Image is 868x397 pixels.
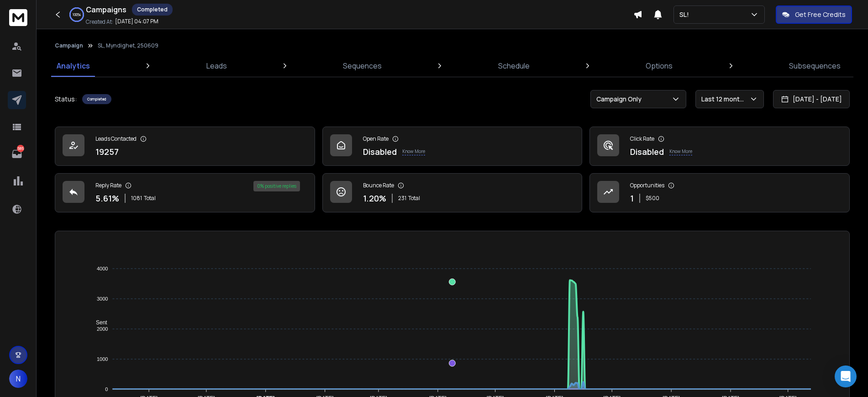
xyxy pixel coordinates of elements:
span: Total [144,195,156,202]
p: Subsequences [789,60,841,71]
p: [DATE] 04:07 PM [115,18,158,25]
a: Options [640,55,678,77]
p: Open Rate [363,135,389,143]
tspan: 1000 [97,356,108,362]
a: Opportunities1$500 [589,173,850,212]
p: Schedule [498,60,530,71]
div: Completed [132,4,173,16]
p: Click Rate [630,135,654,143]
tspan: 2000 [97,326,108,332]
p: Know More [669,148,692,155]
p: Bounce Rate [363,182,394,189]
p: Analytics [57,60,90,71]
p: Disabled [630,145,664,158]
p: Opportunities [630,182,664,189]
span: Total [408,195,420,202]
a: Schedule [493,55,535,77]
a: Analytics [51,55,95,77]
p: Get Free Credits [795,10,846,19]
a: Leads [201,55,232,77]
div: Completed [82,94,111,104]
p: 5.61 % [95,192,119,205]
tspan: 0 [105,386,108,392]
span: 1081 [131,195,142,202]
p: 1 [630,192,634,205]
tspan: 4000 [97,266,108,271]
a: Sequences [337,55,387,77]
p: Options [646,60,673,71]
a: Open RateDisabledKnow More [322,127,583,166]
a: Subsequences [784,55,846,77]
button: Campaign [55,42,83,49]
p: 585 [17,145,24,152]
p: Status: [55,95,77,104]
p: Campaign Only [596,95,645,104]
a: 585 [8,145,26,163]
p: Know More [402,148,425,155]
button: N [9,370,27,388]
h1: Campaigns [86,4,126,15]
div: Open Intercom Messenger [835,365,857,387]
a: Click RateDisabledKnow More [589,127,850,166]
p: SL, Myndighet, 250609 [98,42,158,49]
a: Leads Contacted19257 [55,127,315,166]
p: Disabled [363,145,397,158]
p: 19257 [95,145,119,158]
p: Last 12 months [701,95,749,104]
div: 0 % positive replies [253,181,300,191]
a: Reply Rate5.61%1081Total0% positive replies [55,173,315,212]
button: Get Free Credits [776,5,852,24]
span: Sent [89,319,107,326]
p: $ 500 [646,195,659,202]
p: Leads [206,60,227,71]
span: 231 [398,195,406,202]
p: Reply Rate [95,182,121,189]
p: SL! [679,10,693,19]
a: Bounce Rate1.20%231Total [322,173,583,212]
p: Created At: [86,18,113,26]
p: 1.20 % [363,192,386,205]
tspan: 3000 [97,296,108,302]
p: Sequences [343,60,382,71]
p: Leads Contacted [95,135,137,143]
button: [DATE] - [DATE] [773,90,850,108]
p: 100 % [73,12,81,17]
